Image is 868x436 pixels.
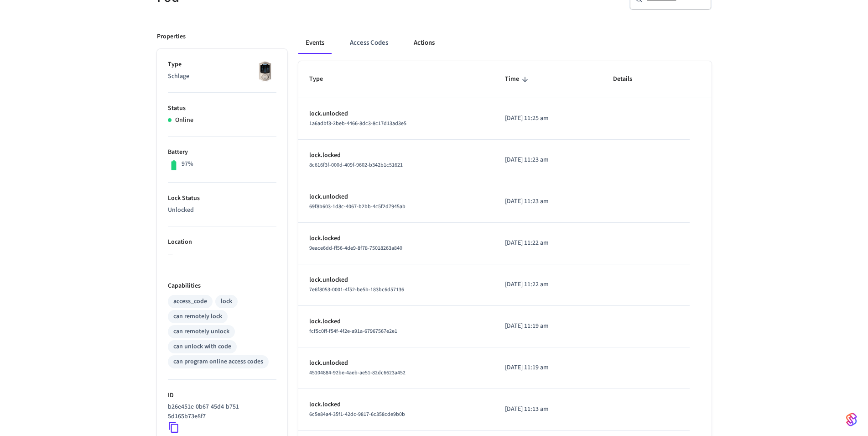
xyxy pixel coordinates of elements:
p: [DATE] 11:23 am [505,155,591,165]
p: b26e451e-0b67-45d4-b751-5d165b73e8f7 [168,402,273,421]
p: lock.locked [309,400,483,410]
img: Schlage Sense Smart Deadbolt with Camelot Trim, Front [254,60,276,83]
div: access_code [173,297,207,306]
p: Status [168,104,276,113]
p: lock.unlocked [309,109,483,119]
p: lock.unlocked [309,275,483,285]
p: [DATE] 11:25 am [505,114,591,123]
p: Capabilities [168,281,276,291]
button: Access Codes [343,32,395,54]
p: Properties [157,32,186,42]
div: can remotely unlock [173,327,229,336]
p: ID [168,391,276,400]
p: Online [175,116,193,125]
span: 8c616f3f-000d-409f-9602-b342b1c51621 [309,161,403,169]
p: lock.unlocked [309,358,483,368]
button: Actions [406,32,442,54]
img: SeamLogoGradient.69752ec5.svg [846,412,857,427]
span: 69f8b603-1d8c-4067-b2bb-4c5f2d7945ab [309,203,405,210]
p: Location [168,237,276,247]
p: 97% [182,159,193,169]
span: 7e6f8053-0001-4f52-be5b-183bc6d57136 [309,286,404,294]
p: Unlocked [168,205,276,215]
div: lock [221,297,232,306]
p: lock.locked [309,234,483,243]
p: [DATE] 11:22 am [505,238,591,248]
span: Type [309,72,335,86]
div: can program online access codes [173,357,263,367]
div: can remotely lock [173,312,222,321]
span: Details [613,72,644,86]
span: Time [505,72,531,86]
div: can unlock with code [173,342,231,352]
p: lock.locked [309,317,483,326]
span: fcf5c0ff-f54f-4f2e-a91a-67967567e2e1 [309,327,397,335]
span: 1a6adbf3-2beb-4466-8dc3-8c17d13ad3e5 [309,120,406,127]
p: lock.locked [309,151,483,160]
p: Type [168,60,276,69]
span: 45104884-92be-4aeb-ae51-82dc6623a452 [309,369,405,377]
span: 6c5e84a4-35f1-42dc-9817-6c358cde9b0b [309,410,405,418]
p: lock.unlocked [309,192,483,202]
p: [DATE] 11:19 am [505,363,591,373]
p: [DATE] 11:22 am [505,280,591,289]
span: 9eace6dd-ff56-4de9-8f78-75018263a840 [309,244,402,252]
p: Schlage [168,72,276,81]
div: ant example [298,32,712,54]
p: — [168,249,276,259]
p: [DATE] 11:23 am [505,197,591,206]
p: [DATE] 11:13 am [505,404,591,414]
button: Events [298,32,332,54]
p: Lock Status [168,194,276,203]
p: Battery [168,147,276,157]
p: [DATE] 11:19 am [505,321,591,331]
